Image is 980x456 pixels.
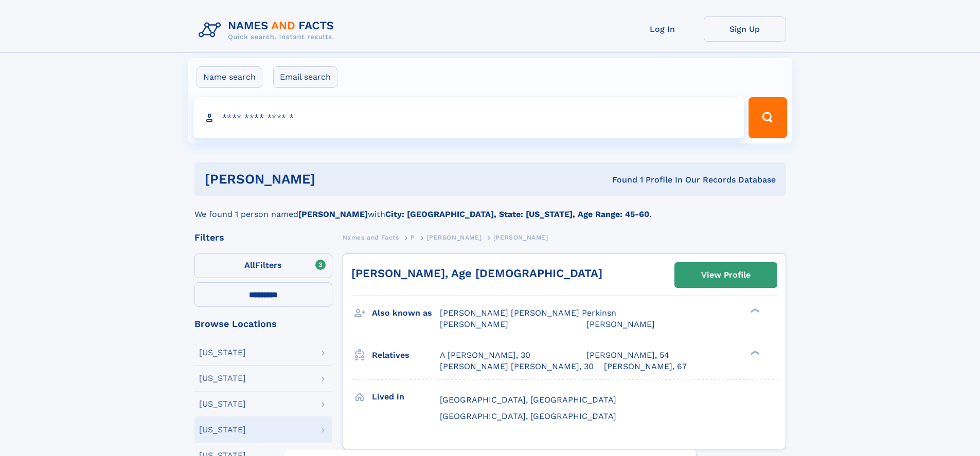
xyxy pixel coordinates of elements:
div: [US_STATE] [199,349,246,357]
a: View Profile [675,263,777,287]
a: [PERSON_NAME] [426,231,482,244]
a: [PERSON_NAME], 67 [604,361,687,372]
span: [GEOGRAPHIC_DATA], [GEOGRAPHIC_DATA] [440,411,616,421]
div: [US_STATE] [199,400,246,408]
span: All [244,260,255,270]
a: [PERSON_NAME], Age [DEMOGRAPHIC_DATA] [351,267,602,280]
input: search input [193,97,744,138]
b: [PERSON_NAME] [298,209,368,219]
a: [PERSON_NAME], 54 [586,350,669,361]
label: Email search [273,66,337,88]
span: [PERSON_NAME] [PERSON_NAME] Perkinsn [440,308,616,318]
img: Logo Names and Facts [194,16,343,44]
div: Filters [194,233,332,242]
a: P [411,231,415,244]
span: [PERSON_NAME] [426,234,482,241]
span: [PERSON_NAME] [440,319,508,329]
div: Browse Locations [194,319,332,329]
span: [PERSON_NAME] [586,319,655,329]
div: Found 1 Profile In Our Records Database [464,174,776,186]
a: A [PERSON_NAME], 30 [440,350,530,361]
a: Log In [621,16,704,42]
h3: Also known as [372,304,440,322]
div: [US_STATE] [199,426,246,434]
div: We found 1 person named with . [194,196,786,221]
a: [PERSON_NAME] [PERSON_NAME], 30 [440,361,594,372]
div: View Profile [701,263,751,287]
b: City: [GEOGRAPHIC_DATA], State: [US_STATE], Age Range: 45-60 [385,209,649,219]
label: Filters [194,253,332,278]
span: P [411,234,415,241]
button: Search Button [749,97,787,138]
span: [PERSON_NAME] [493,234,548,241]
div: ❯ [748,349,760,356]
label: Name search [197,66,262,88]
a: Sign Up [704,16,786,42]
div: [US_STATE] [199,374,246,382]
span: [GEOGRAPHIC_DATA], [GEOGRAPHIC_DATA] [440,395,616,405]
h3: Relatives [372,346,440,364]
div: ❯ [748,307,760,314]
h3: Lived in [372,388,440,406]
h1: [PERSON_NAME] [205,173,464,186]
a: Names and Facts [343,231,399,244]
